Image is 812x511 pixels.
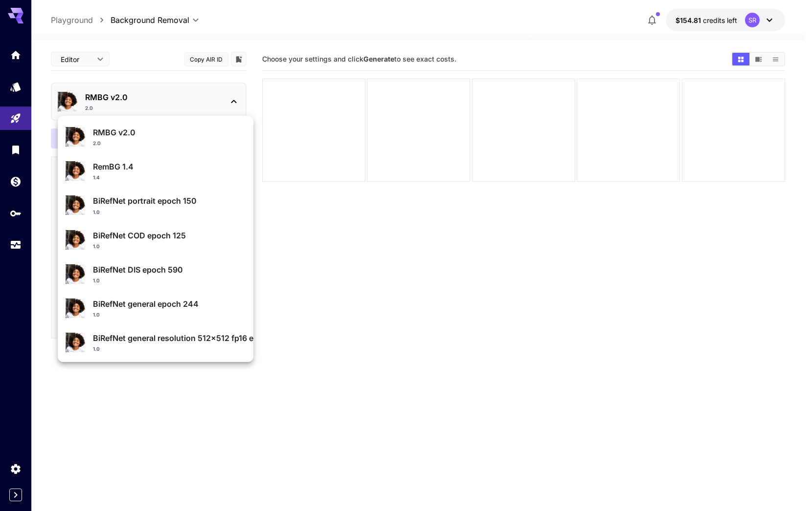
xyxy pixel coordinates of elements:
div: RMBG v2.02.0 [66,123,246,151]
div: BiRefNet general resolution 512x512 fp16 epoch 2161.0 [66,328,246,357]
div: BiRefNet DIS epoch 5901.0 [66,260,246,288]
div: BiRefNet portrait epoch 1501.0 [66,191,246,219]
div: BiRefNet COD epoch 1251.0 [66,226,246,254]
p: 1.0 [93,243,100,250]
p: 1.0 [93,345,100,353]
p: BiRefNet portrait epoch 150 [93,195,246,207]
div: BiRefNet general epoch 2441.0 [66,294,246,322]
div: RemBG 1.41.4 [66,157,246,185]
p: 2.0 [93,140,101,147]
p: BiRefNet general resolution 512x512 fp16 epoch 216 [93,332,246,344]
p: RMBG v2.0 [93,127,246,138]
p: RemBG 1.4 [93,161,246,172]
p: BiRefNet general epoch 244 [93,298,246,310]
p: 1.4 [93,174,100,181]
p: 1.0 [93,277,100,284]
p: 1.0 [93,311,100,319]
p: BiRefNet COD epoch 125 [93,230,246,241]
p: BiRefNet DIS epoch 590 [93,264,246,276]
p: 1.0 [93,209,100,216]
